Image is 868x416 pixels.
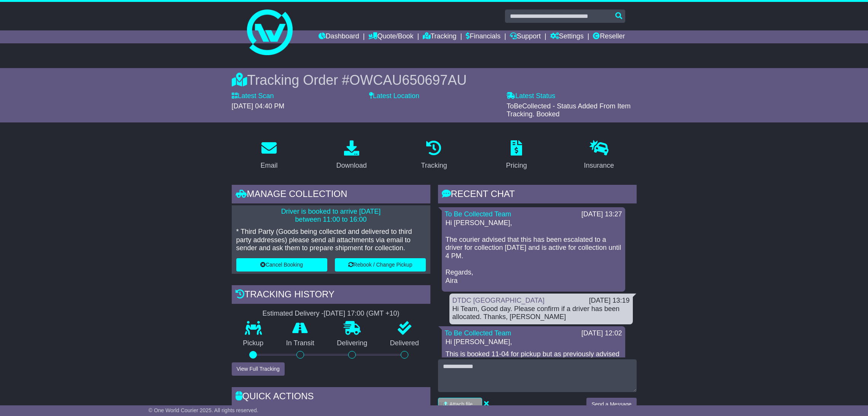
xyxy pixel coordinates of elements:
div: Insurance [584,160,614,171]
label: Latest Location [369,92,419,100]
a: Settings [550,30,584,43]
label: Latest Status [506,92,555,100]
a: Dashboard [319,30,359,43]
div: RECENT CHAT [438,185,637,205]
p: Pickup [232,339,275,348]
p: Delivered [379,339,430,348]
a: Pricing [501,138,532,173]
div: [DATE] 13:27 [581,210,622,219]
button: Rebook / Change Pickup [335,258,426,272]
p: Hi [PERSON_NAME], [446,338,621,346]
a: Financials [466,30,500,43]
div: Download [336,160,367,171]
button: Send a Message [586,398,636,411]
button: Cancel Booking [236,258,327,272]
a: Download [331,138,372,173]
div: Tracking history [232,285,430,306]
div: [DATE] 17:00 (GMT +10) [324,310,400,318]
a: DTDC [GEOGRAPHIC_DATA] [452,297,545,304]
p: Delivering [326,339,379,348]
div: [DATE] 13:19 [589,297,630,305]
div: Tracking Order # [232,72,637,88]
div: Manage collection [232,185,430,205]
span: OWCAU650697AU [349,72,467,88]
label: Latest Scan [232,92,274,100]
a: To Be Collected Team [445,210,511,218]
a: Reseller [593,30,625,43]
p: Hi [PERSON_NAME], The courier advised that this has been escalated to a driver for collection [DA... [446,219,621,285]
a: Quote/Book [368,30,413,43]
button: View Full Tracking [232,362,285,376]
span: [DATE] 04:40 PM [232,102,285,110]
div: Tracking [421,160,447,171]
a: Support [510,30,541,43]
a: Tracking [423,30,456,43]
span: © One World Courier 2025. All rights reserved. [148,407,258,413]
a: Email [255,138,282,173]
p: In Transit [275,339,326,348]
div: Pricing [506,160,527,171]
p: Driver is booked to arrive [DATE] between 11:00 to 16:00 [236,208,426,224]
span: ToBeCollected - Status Added From Item Tracking. Booked [506,102,631,118]
a: Tracking [416,138,452,173]
p: * Third Party (Goods being collected and delivered to third party addresses) please send all atta... [236,228,426,252]
div: Estimated Delivery - [232,310,430,318]
a: Insurance [579,138,619,173]
div: Email [260,160,277,171]
div: Hi Team, Good day. Please confirm if a driver has been allocated. Thanks, [PERSON_NAME] [452,305,630,321]
a: To Be Collected Team [445,329,511,337]
div: [DATE] 12:02 [581,329,622,338]
div: Quick Actions [232,387,430,408]
p: This is booked 11-04 for pickup but as previously advised to you, the courier can still collect t... [446,350,621,375]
